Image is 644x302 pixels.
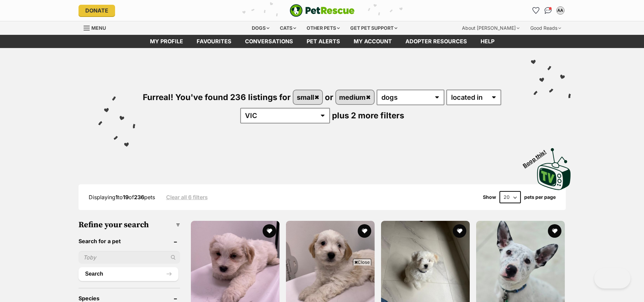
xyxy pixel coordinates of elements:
img: PetRescue TV logo [537,148,571,190]
img: chat-41dd97257d64d25036548639549fe6c8038ab92f7586957e7f3b1b290dea8141.svg [545,7,552,14]
button: Search [79,267,178,281]
a: Favourites [190,35,238,48]
div: About [PERSON_NAME] [457,21,524,35]
div: Get pet support [346,21,402,35]
img: logo-e224e6f780fb5917bec1dbf3a21bbac754714ae5b6737aabdf751b685950b380.svg [290,4,355,17]
span: Show [483,194,496,200]
a: Adopter resources [399,35,474,48]
a: conversations [238,35,300,48]
a: Boop this! [537,142,571,191]
label: pets per page [524,194,556,200]
a: Conversations [543,5,554,16]
span: Displaying to of pets [89,194,155,201]
iframe: Advertisement [199,268,445,299]
strong: 236 [134,194,144,201]
header: Search for a pet [79,238,180,244]
div: Dogs [247,21,274,35]
button: favourite [548,224,562,238]
header: Species [79,295,180,301]
button: favourite [453,224,466,238]
span: Menu [91,25,106,31]
a: medium [336,90,374,104]
a: PetRescue [290,4,355,17]
input: Toby [79,251,180,264]
a: Favourites [531,5,541,16]
span: plus 2 more filters [332,111,404,120]
div: AA [557,7,564,14]
strong: 1 [115,194,118,201]
button: favourite [358,224,371,238]
div: Good Reads [526,21,566,35]
a: Menu [84,21,111,33]
span: or [325,92,333,102]
button: favourite [263,224,276,238]
iframe: Help Scout Beacon - Open [594,268,630,288]
a: Help [474,35,501,48]
a: My account [347,35,399,48]
a: small [293,90,322,104]
strong: 19 [123,194,129,201]
span: Close [353,259,371,265]
div: Cats [275,21,301,35]
ul: Account quick links [531,5,566,16]
a: Pet alerts [300,35,347,48]
div: Other pets [302,21,345,35]
h3: Refine your search [79,220,180,230]
span: Boop this! [521,144,553,169]
span: Furreal! You've found 236 listings for [143,92,291,102]
a: Clear all 6 filters [166,194,208,200]
a: Donate [79,5,115,16]
a: My profile [143,35,190,48]
button: My account [555,5,566,16]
